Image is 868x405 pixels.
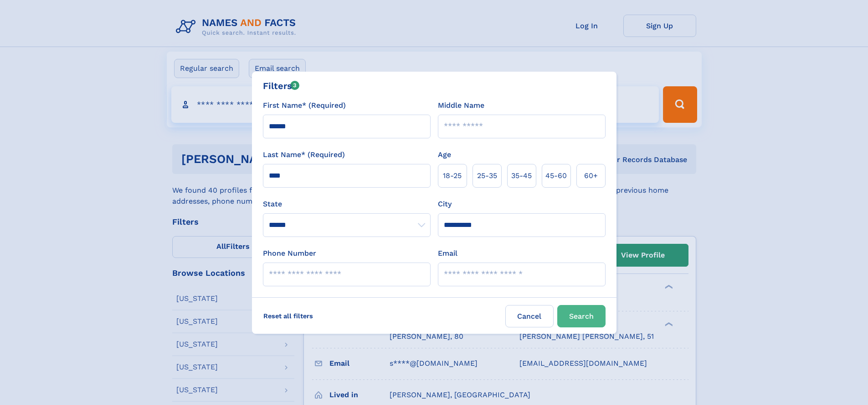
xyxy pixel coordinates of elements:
[263,199,431,210] label: State
[263,79,300,93] div: Filters
[438,149,451,160] label: Age
[438,199,452,210] label: City
[505,305,554,327] label: Cancel
[438,248,457,259] label: Email
[545,170,567,181] span: 45‑60
[584,170,598,181] span: 60+
[477,170,497,181] span: 25‑35
[438,100,484,111] label: Middle Name
[257,305,319,327] label: Reset all filters
[263,100,346,111] label: First Name* (Required)
[557,305,606,327] button: Search
[511,170,532,181] span: 35‑45
[443,170,462,181] span: 18‑25
[263,248,316,259] label: Phone Number
[263,149,345,160] label: Last Name* (Required)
